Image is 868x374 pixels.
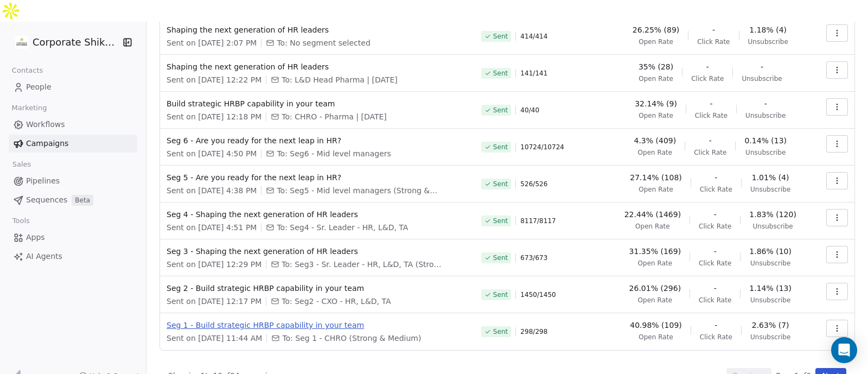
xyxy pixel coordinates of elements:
span: Open Rate [639,333,673,341]
span: To: Seg6 - Mid level managers [277,148,391,159]
span: Sent [493,143,508,151]
span: Open Rate [635,222,670,231]
span: - [714,246,717,257]
span: Sent [493,106,508,115]
span: Sent on [DATE] 2:07 PM [167,37,257,48]
span: Open Rate [638,148,673,157]
span: To: Seg2 - CXO - HR, L&D, TA [282,296,391,307]
span: 298 / 298 [520,327,547,336]
span: Pipelines [26,175,60,187]
span: Unsubscribe [750,333,790,341]
span: - [712,24,715,35]
span: Shaping the next generation of HR leaders [167,24,468,35]
span: Click Rate [694,148,726,157]
span: Sent on [DATE] 12:17 PM [167,296,261,307]
span: Beta [72,195,93,206]
span: 1.01% (4) [752,172,789,183]
span: Build strategic HRBP capability in your team [167,98,468,109]
span: - [709,135,712,146]
span: 35% (28) [639,61,673,72]
span: Sent on [DATE] 4:38 PM [167,185,257,196]
span: People [26,81,52,93]
span: Seg 3 - Shaping the next generation of HR leaders [167,246,468,257]
span: Campaigns [26,138,68,149]
span: 26.25% (89) [633,24,680,35]
span: - [714,320,717,331]
span: 10724 / 10724 [520,143,564,151]
span: 8117 / 8117 [520,217,556,225]
a: Campaigns [9,135,137,153]
span: To: Seg5 - Mid level managers (Strong & Medium) [277,185,439,196]
span: 414 / 414 [520,32,547,41]
span: Click Rate [700,185,732,194]
span: 27.14% (108) [630,172,681,183]
span: Apps [26,232,45,243]
span: Sent on [DATE] 12:22 PM [167,74,261,85]
span: To: Seg 1 - CHRO (Strong & Medium) [282,333,421,344]
span: 1450 / 1450 [520,290,556,299]
span: Sales [8,156,36,173]
span: 1.86% (10) [749,246,792,257]
a: AI Agents [9,248,137,265]
span: Click Rate [700,333,732,341]
span: Sent [493,253,508,262]
span: Shaping the next generation of HR leaders [167,61,468,72]
span: - [714,172,717,183]
a: People [9,78,137,96]
span: 1.18% (4) [749,24,787,35]
span: To: Seg3 - Sr. Leader - HR, L&D, TA (Strong & Medium) [282,259,444,270]
span: Click Rate [699,259,731,268]
span: Tools [8,213,34,229]
span: Click Rate [695,111,727,120]
span: Open Rate [639,37,673,46]
span: 2.63% (7) [752,320,789,331]
span: Sent [493,327,508,336]
span: Seg 2 - Build strategic HRBP capability in your team [167,283,468,294]
span: 31.35% (169) [629,246,681,257]
span: Sent on [DATE] 11:44 AM [167,333,262,344]
span: 40.98% (109) [630,320,681,331]
span: Contacts [7,62,48,79]
span: Click Rate [699,222,731,231]
span: Sent on [DATE] 4:51 PM [167,222,257,233]
span: Unsubscribe [745,148,786,157]
span: 0.14% (13) [744,135,787,146]
button: Corporate Shiksha [13,33,116,52]
a: Pipelines [9,172,137,190]
span: Open Rate [639,74,673,83]
span: Open Rate [639,185,673,194]
span: To: L&D Head Pharma | Aug 13, 2025 [282,74,398,85]
span: - [710,98,712,109]
span: - [714,283,717,294]
span: Sent [493,69,508,78]
span: Unsubscribe [750,185,790,194]
span: Sent [493,290,508,299]
span: Sent on [DATE] 12:18 PM [167,111,261,122]
a: Workflows [9,116,137,134]
span: Sent on [DATE] 4:50 PM [167,148,257,159]
span: Sent [493,32,508,41]
span: Sequences [26,194,67,206]
span: Click Rate [699,296,731,305]
span: To: CHRO - Pharma | Aug 13, 2025 [282,111,387,122]
span: Click Rate [691,74,724,83]
span: 32.14% (9) [635,98,677,109]
span: Corporate Shiksha [33,35,119,49]
span: Seg 5 - Are you ready for the next leap in HR? [167,172,468,183]
span: 141 / 141 [520,69,547,78]
a: Apps [9,229,137,246]
span: 673 / 673 [520,253,547,262]
span: Seg 4 - Shaping the next generation of HR leaders [167,209,468,220]
span: To: Seg4 - Sr. Leader - HR, L&D, TA [277,222,408,233]
span: 40 / 40 [520,106,539,115]
span: Open Rate [638,296,673,305]
span: To: No segment selected [277,37,370,48]
span: Sent on [DATE] 12:29 PM [167,259,261,270]
span: Unsubscribe [750,259,790,268]
span: - [706,61,709,72]
span: Unsubscribe [752,222,793,231]
span: 26.01% (296) [629,283,681,294]
img: CorporateShiksha.png [15,36,28,49]
span: Workflows [26,119,65,130]
div: Open Intercom Messenger [831,337,857,363]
